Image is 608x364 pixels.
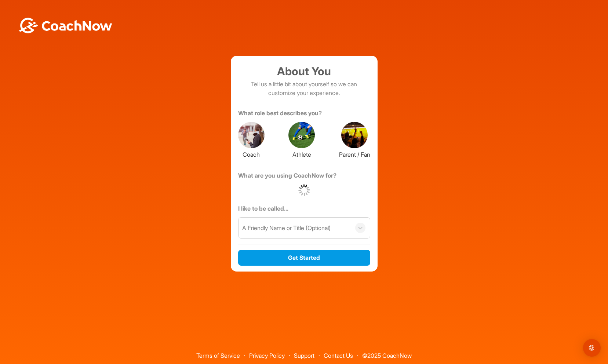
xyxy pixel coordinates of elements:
h1: About You [238,63,370,80]
img: G6gVgL6ErOh57ABN0eRmCEwV0I4iEi4d8EwaPGI0tHgoAbU4EAHFLEQAh+QQFCgALACwIAA4AGAASAAAEbHDJSesaOCdk+8xg... [298,184,310,196]
label: I like to be called... [238,204,370,216]
label: Coach [238,148,265,159]
label: What role best describes you? [238,109,370,120]
a: Terms of Service [196,352,240,359]
label: What are you using CoachNow for? [238,171,370,183]
a: Support [294,352,314,359]
button: Get Started [238,250,370,266]
a: Contact Us [324,352,353,359]
label: Athlete [288,148,315,159]
div: Open Intercom Messenger [583,339,601,357]
a: Privacy Policy [249,352,285,359]
label: Parent / Fan [339,148,370,159]
span: © 2025 CoachNow [358,347,415,358]
img: BwLJSsUCoWCh5upNqxVrqldRgqLPVwmV24tXu5FoVAoFEpwwqQ3VIfuoInZCoVCoTD4vwADAC3ZFMkVEQFDAAAAAElFTkSuQmCC [18,18,113,33]
p: Tell us a little bit about yourself so we can customize your experience. [238,80,370,97]
div: A Friendly Name or Title (Optional) [242,223,331,232]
